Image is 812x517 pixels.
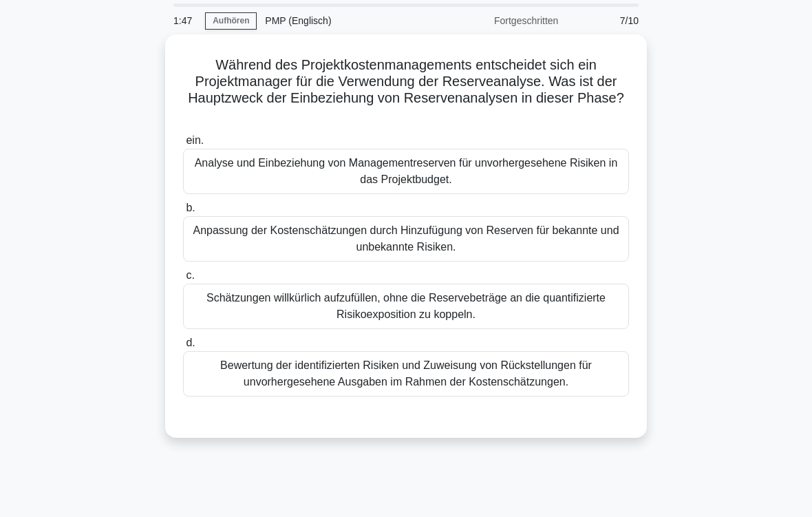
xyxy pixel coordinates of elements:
div: Analyse und Einbeziehung von Managementreserven für unvorhergesehene Risiken in das Projektbudget. [183,149,629,194]
font: Während des Projektkostenmanagements entscheidet sich ein Projektmanager für die Verwendung der R... [188,57,624,122]
div: Schätzungen willkürlich aufzufüllen, ohne die Reservebeträge an die quantifizierte Risikoexpositi... [183,284,629,329]
div: Fortgeschritten [446,7,566,34]
span: b. [186,202,195,213]
span: d. [186,337,195,348]
span: c. [186,269,194,281]
div: Bewertung der identifizierten Risiken und Zuweisung von Rückstellungen für unvorhergesehene Ausga... [183,351,629,397]
a: Aufhören [205,12,257,30]
div: 1:47 [165,7,205,34]
div: Anpassung der Kostenschätzungen durch Hinzufügung von Reserven für bekannte und unbekannte Risiken. [183,216,629,262]
div: 7/10 [566,7,647,34]
span: ein. [186,134,204,146]
div: PMP (Englisch) [257,7,446,34]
